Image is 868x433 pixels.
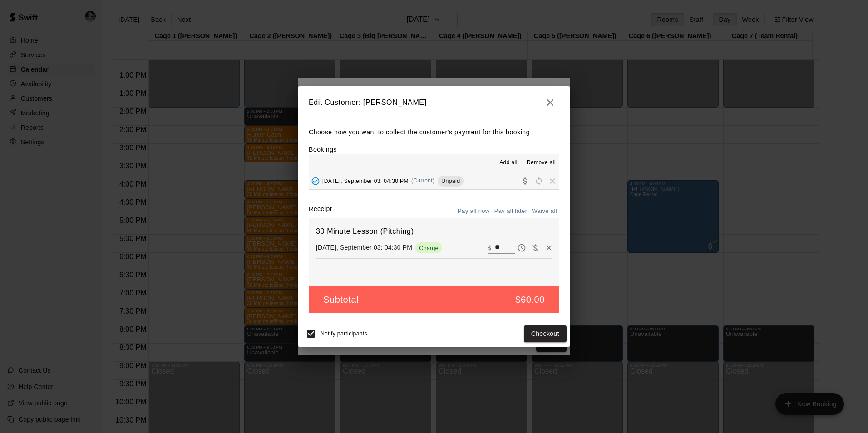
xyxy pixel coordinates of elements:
[316,243,412,252] p: [DATE], September 03: 04:30 PM
[316,226,552,237] h6: 30 Minute Lesson (Pitching)
[532,177,546,184] span: Reschedule
[309,174,322,188] button: Added - Collect Payment
[518,177,532,184] span: Collect payment
[542,241,556,255] button: Remove
[529,204,559,218] button: Waive all
[309,127,559,138] p: Choose how you want to collect the customer's payment for this booking
[438,177,464,184] span: Unpaid
[527,158,556,167] span: Remove all
[309,172,559,189] button: Added - Collect Payment[DATE], September 03: 04:30 PM(Current)UnpaidCollect paymentRescheduleRemove
[321,331,367,337] span: Notify participants
[494,156,523,170] button: Add all
[322,177,409,184] span: [DATE], September 03: 04:30 PM
[523,156,559,170] button: Remove all
[309,204,332,218] label: Receipt
[515,294,545,306] h5: $60.00
[309,146,337,153] label: Bookings
[415,245,442,251] span: Charge
[528,243,542,251] span: Waive payment
[546,177,559,184] span: Remove
[323,294,359,306] h5: Subtotal
[455,204,492,218] button: Pay all now
[499,158,518,167] span: Add all
[411,177,435,184] span: (Current)
[298,86,570,119] h2: Edit Customer: [PERSON_NAME]
[515,243,528,251] span: Pay later
[488,243,491,252] p: $
[524,325,567,342] button: Checkout
[492,204,530,218] button: Pay all later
